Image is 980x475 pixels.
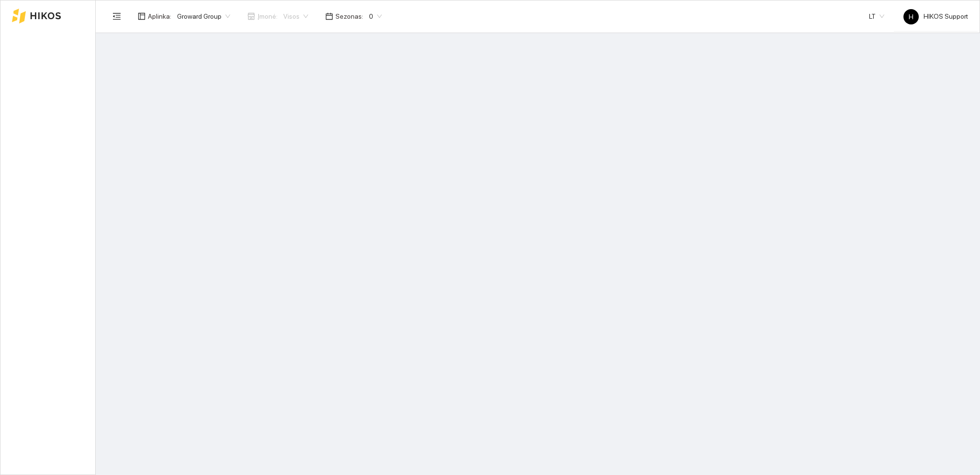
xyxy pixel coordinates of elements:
[903,12,968,20] span: HIKOS Support
[112,12,121,21] span: menu-fold
[247,12,255,20] span: shop
[138,12,145,20] span: layout
[335,11,363,22] span: Sezonas :
[177,9,230,23] span: Groward Group
[283,9,308,23] span: Visos
[148,11,171,22] span: Aplinka :
[369,9,382,23] span: 0
[107,7,126,26] button: menu-fold
[909,9,913,24] span: H
[257,11,278,22] span: Įmonė :
[325,12,333,20] span: calendar
[869,9,884,23] span: LT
